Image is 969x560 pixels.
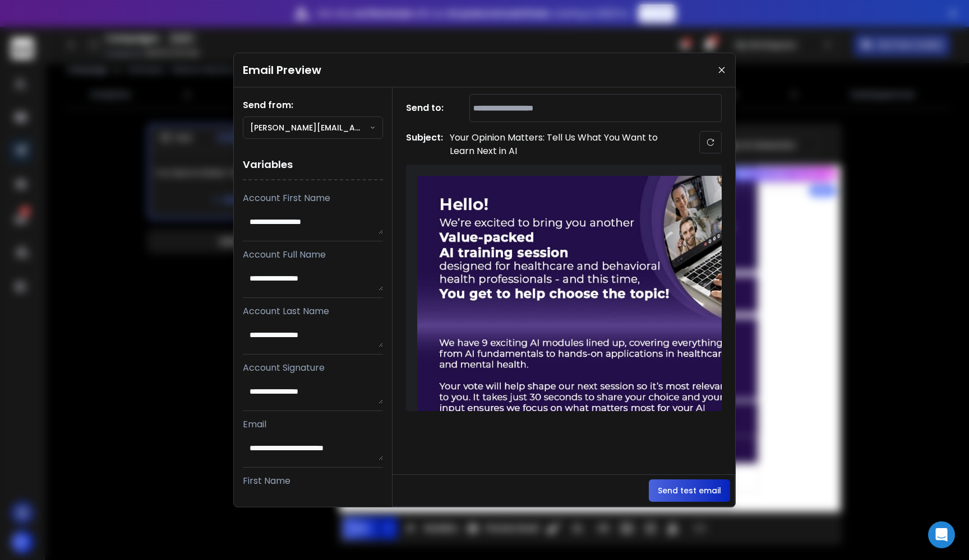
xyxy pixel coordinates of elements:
h1: Subject: [406,131,443,158]
p: First Name [243,474,383,488]
p: Account Signature [243,361,383,375]
p: Account First Name [243,192,383,205]
h1: Send from: [243,99,383,112]
h1: Variables [243,150,383,180]
p: [PERSON_NAME][EMAIL_ADDRESS][DOMAIN_NAME] [250,122,370,133]
button: Send test email [649,479,730,502]
div: Open Intercom Messenger [928,521,955,548]
img: 8fa5abde-232b-4bca-86a1-e34070e9a741.jpeg [417,326,754,429]
h1: Email Preview [243,62,321,78]
p: Your Opinion Matters: Tell Us What You Want to Learn Next in AI [450,131,674,158]
p: Account Last Name [243,305,383,318]
p: Email [243,418,383,431]
h1: Send to: [406,101,451,115]
p: Account Full Name [243,248,383,262]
